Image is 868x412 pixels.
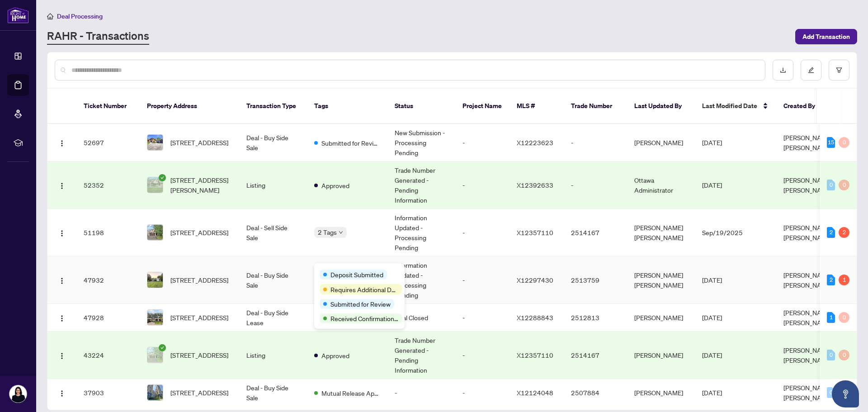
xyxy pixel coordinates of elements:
[832,380,859,407] button: Open asap
[57,12,103,20] span: Deal Processing
[829,60,849,81] button: filter
[827,180,835,190] div: 0
[827,350,835,360] div: 0
[564,256,627,304] td: 2513759
[387,209,455,256] td: Information Updated - Processing Pending
[627,161,695,209] td: Ottawa Administrator
[517,138,553,147] span: X12223623
[387,161,455,209] td: Trade Number Generated - Pending Information
[321,388,380,398] span: Mutual Release Approved
[517,313,553,322] span: X12288843
[702,276,722,284] span: [DATE]
[627,256,695,304] td: [PERSON_NAME] [PERSON_NAME]
[702,101,757,111] span: Last Modified Date
[783,308,832,327] span: [PERSON_NAME] [PERSON_NAME]
[455,304,509,331] td: -
[339,230,343,235] span: down
[517,388,553,397] span: X12124048
[564,304,627,331] td: 2512813
[170,388,228,398] span: [STREET_ADDRESS]
[827,312,835,323] div: 1
[147,347,163,363] img: thumbnail-img
[55,225,69,240] button: Logo
[170,275,228,285] span: [STREET_ADDRESS]
[239,161,307,209] td: Listing
[455,379,509,407] td: -
[58,390,66,397] img: Logo
[783,223,832,242] span: [PERSON_NAME] [PERSON_NAME]
[802,29,850,44] span: Add Transaction
[76,124,140,161] td: 52697
[330,270,383,279] span: Deposit Submitted
[239,304,307,331] td: Deal - Buy Side Lease
[776,89,830,124] th: Created By
[827,137,835,148] div: 15
[783,271,832,289] span: [PERSON_NAME] [PERSON_NAME]
[455,89,509,124] th: Project Name
[517,228,553,237] span: X12357110
[321,350,349,360] span: Approved
[239,379,307,407] td: Deal - Buy Side Sale
[239,331,307,379] td: Listing
[783,346,832,364] span: [PERSON_NAME] [PERSON_NAME]
[839,275,849,285] div: 1
[839,312,849,323] div: 0
[564,379,627,407] td: 2507884
[455,209,509,256] td: -
[783,384,832,402] span: [PERSON_NAME] [PERSON_NAME]
[387,256,455,304] td: Information Updated - Processing Pending
[321,138,380,148] span: Submitted for Review
[801,60,821,81] button: edit
[76,331,140,379] td: 43224
[564,124,627,161] td: -
[170,313,228,322] span: [STREET_ADDRESS]
[330,299,391,309] span: Submitted for Review
[330,284,398,294] span: Requires Additional Docs
[58,182,66,189] img: Logo
[58,352,66,360] img: Logo
[387,379,455,407] td: -
[517,181,553,189] span: X12392633
[170,350,228,360] span: [STREET_ADDRESS]
[58,315,66,322] img: Logo
[55,385,69,400] button: Logo
[627,304,695,331] td: [PERSON_NAME]
[517,276,553,284] span: X12297430
[170,227,228,237] span: [STREET_ADDRESS]
[783,133,832,152] span: [PERSON_NAME] [PERSON_NAME]
[147,135,163,150] img: thumbnail-img
[780,67,786,73] span: download
[140,89,239,124] th: Property Address
[330,313,398,323] span: Received Confirmation of Closing
[839,227,849,238] div: 2
[55,178,69,192] button: Logo
[170,137,228,147] span: [STREET_ADDRESS]
[839,350,849,360] div: 0
[55,273,69,287] button: Logo
[239,256,307,304] td: Deal - Buy Side Sale
[455,161,509,209] td: -
[455,331,509,379] td: -
[76,209,140,256] td: 51198
[702,388,722,397] span: [DATE]
[159,344,166,351] span: check-circle
[170,175,232,195] span: [STREET_ADDRESS][PERSON_NAME]
[159,174,166,181] span: check-circle
[795,29,857,44] button: Add Transaction
[239,89,307,124] th: Transaction Type
[627,89,695,124] th: Last Updated By
[702,181,722,189] span: [DATE]
[564,89,627,124] th: Trade Number
[58,277,66,284] img: Logo
[808,67,814,73] span: edit
[783,176,832,194] span: [PERSON_NAME] [PERSON_NAME]
[147,177,163,193] img: thumbnail-img
[76,89,140,124] th: Ticket Number
[827,227,835,238] div: 2
[58,140,66,147] img: Logo
[455,124,509,161] td: -
[702,228,743,237] span: Sep/19/2025
[827,387,835,398] div: 0
[387,304,455,331] td: Deal Closed
[839,137,849,148] div: 0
